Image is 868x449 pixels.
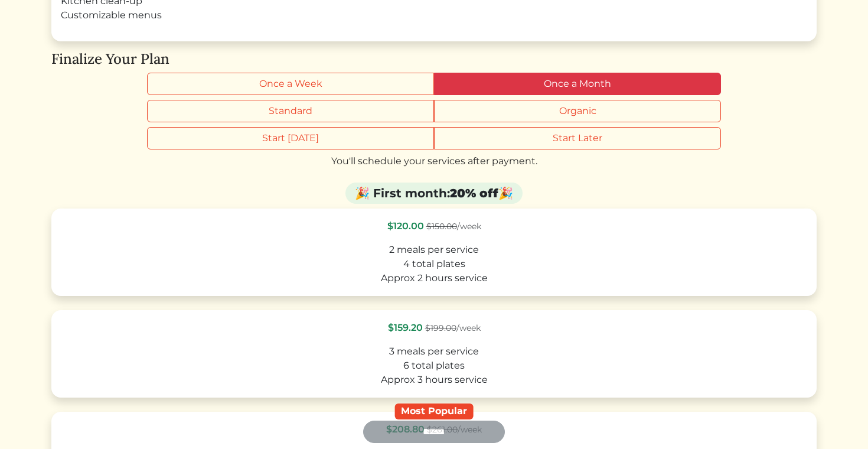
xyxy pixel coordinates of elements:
label: Once a Month [434,73,721,95]
label: Start [DATE] [147,127,434,149]
span: /week [425,323,481,333]
strong: 20% off [450,186,498,200]
span: $159.20 [388,322,423,333]
s: $199.00 [425,323,456,333]
div: 2 meals per service [62,243,806,257]
li: Customizable menus [61,8,807,22]
div: Grocery type [147,100,721,122]
div: Billing frequency [147,73,721,95]
s: $150.00 [426,221,457,232]
span: /week [426,221,481,232]
div: You'll schedule your services after payment. [51,154,817,168]
div: Approx 2 hours service [62,271,806,285]
div: Approx 3 hours service [62,373,806,387]
span: $120.00 [387,220,424,232]
div: Start timing [147,127,721,149]
h4: Finalize Your Plan [51,51,817,68]
div: Most Popular [395,404,474,419]
div: 6 total plates [62,359,806,373]
div: 🎉 First month: 🎉 [345,183,523,204]
label: Once a Week [147,73,434,95]
div: 3 meals per service [62,344,806,359]
label: Standard [147,100,434,122]
div: 4 total plates [62,257,806,271]
label: Organic [434,100,721,122]
label: Start Later [434,127,721,149]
